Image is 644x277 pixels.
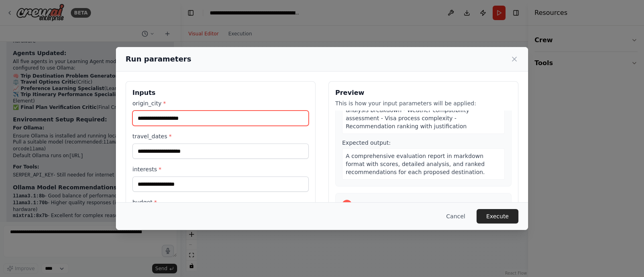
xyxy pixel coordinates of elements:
label: budget [132,198,309,206]
span: A comprehensive evaluation report in markdown format with scores, detailed analysis, and ranked r... [346,153,485,175]
span: Expected output: [342,140,391,146]
div: 3 [342,200,352,209]
label: travel_dates [132,132,309,140]
h2: Run parameters [126,53,191,65]
label: interests [132,165,309,173]
h3: Preview [335,88,512,98]
button: Cancel [440,209,472,224]
span: Refine Selection Criteria [357,201,425,209]
button: Execute [477,209,518,224]
p: This is how your input parameters will be applied: [335,99,512,107]
label: origin_city [132,99,309,107]
h3: Inputs [132,88,309,98]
